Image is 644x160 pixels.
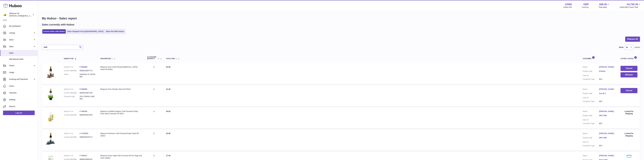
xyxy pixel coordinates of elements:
[3,111,35,115] a: Log out
[9,52,36,54] span: Sales
[80,114,95,116] dd: 8588005367936
[166,66,170,68] span: 20.40
[583,100,599,103] dt: Customer Type
[9,12,32,17] div: Biopurus Ltd
[64,88,80,90] dt: Huboo P no
[583,56,615,60] div: Customer
[64,110,80,113] dt: Huboo P no
[9,85,36,87] span: Cases
[166,58,175,60] span: Total paid
[80,110,95,113] dd: P-986996
[583,141,599,143] dt: User Id
[582,6,589,8] div: Currency
[583,78,599,80] dt: Customer Type
[599,3,607,6] span: 668.05
[599,137,615,139] a: NR6 7BB
[621,56,637,60] div: Action / Status
[599,132,615,135] a: [PERSON_NAME]
[44,132,57,145] img: 1724306719.jpg
[635,46,640,49] span: entries
[145,85,163,106] td: 1
[64,132,80,135] dt: Huboo P no
[44,88,57,101] img: 135661717146942.jpg
[44,66,57,78] img: 135661717145736.jpg
[599,154,615,157] a: [PERSON_NAME]
[3,13,7,17] img: peter@biopurus.co.uk
[80,136,95,138] dd: 8588009679172
[42,23,74,26] h2: Sales currently with Huboo
[80,132,95,135] dd: P-1006856
[147,56,157,60] span: ALLOCATED Quantity
[9,98,36,101] span: Settings
[599,110,615,113] a: [PERSON_NAME]
[100,110,142,115] div: Biopurus Certified Organic Cold Pressed Prickly Pear Seed Cosmetic Oil 50ml
[583,132,599,135] dt: Name
[9,78,33,80] span: Invoicing and Payments
[599,3,610,8] a: 668.05 Total sales
[9,71,36,74] span: Usage
[145,130,163,151] td: 1
[9,92,36,94] span: Channels
[619,46,624,49] label: Show
[583,122,599,125] dt: Customer Type
[145,108,163,129] td: 1
[583,110,599,113] dt: Name
[64,92,80,94] dt: Current identifier
[583,74,599,77] dt: User Id
[621,66,637,71] button: Cancel
[583,137,599,140] dt: Postal Code
[44,110,57,123] img: 135661716566157.jpg
[583,119,599,121] dt: User Id
[599,100,615,103] dd: B2C
[80,66,87,68] a: P-986888
[621,110,637,115] div: Locked for Shipping
[583,3,589,6] strong: GBP
[166,110,170,112] span: 34.92
[100,66,142,71] div: Biopurus Pure Cold Pressed [MEDICAL_DATA] Seed Oil 500ml
[80,69,95,72] dd: 8586019567779
[64,114,80,116] dt: Current identifier
[625,37,640,42] button: Release All
[66,29,104,34] a: Sales Shipped From [GEOGRAPHIC_DATA]
[166,132,170,134] span: 22.90
[9,32,33,34] span: Listings
[9,25,36,27] span: My Dashboard
[80,95,95,100] dd: 202-2789032-1085956
[583,97,599,99] dt: User Id
[583,92,599,95] dt: Postal Code
[80,73,95,78] p: Duplicate of 126194881
[64,95,80,100] dt: Channel order
[80,154,95,157] dd: P-986821
[626,154,632,158] img: primelogo.png
[64,66,80,68] dt: Huboo P no
[583,144,599,147] dt: Customer Type
[599,78,615,80] dd: B2C
[9,64,33,67] span: Orders
[64,154,80,157] dt: Huboo P no
[583,66,599,69] dt: Name
[9,15,51,17] span: [PERSON_NAME][EMAIL_ADDRESS][DOMAIN_NAME]
[621,72,637,77] button: Release
[105,29,125,34] a: Sales Not With Huboo
[583,88,599,91] dt: Name
[583,114,599,117] dt: Postal Code
[583,70,599,73] dt: Postal Code
[42,29,66,34] a: Current Sales with Huboo
[583,154,599,157] dt: Name
[9,39,33,41] span: Stock
[599,70,615,72] a: IP16AN
[9,45,33,48] span: Sales
[64,69,80,72] dt: Current identifier
[620,6,641,8] span: AVAILABLE Stock Total
[166,88,170,90] span: 21.40
[621,88,637,93] button: Cancel
[599,88,615,90] a: [PERSON_NAME]
[563,6,572,8] div: Huboo Ref
[599,114,615,117] a: NR6 7BB
[620,3,641,8] a: 54,790.36 AVAILABLE Stock Total
[64,73,80,78] dt: Notes
[599,92,615,95] a: SL6 8LJ
[565,3,572,6] strong: 13566
[100,88,142,90] div: Biopurus Pure Parsley Seed Oil 250ml
[9,58,36,60] span: Add Manual Order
